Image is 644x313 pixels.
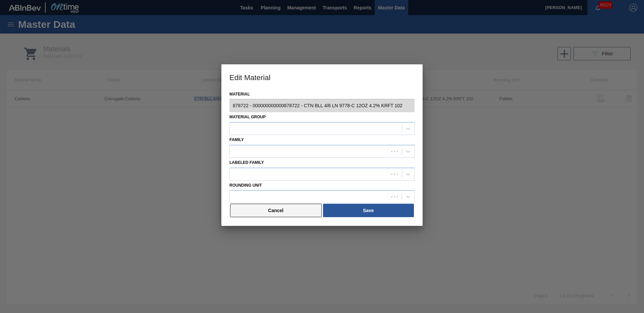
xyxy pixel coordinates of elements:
button: Save [323,204,414,217]
label: Material Group [229,115,266,119]
label: Family [229,137,244,142]
label: Material [229,89,415,99]
label: Rounding Unit [229,183,262,188]
h3: Edit Material [221,64,423,90]
button: Cancel [230,204,322,217]
label: Labeled Family [229,160,264,165]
